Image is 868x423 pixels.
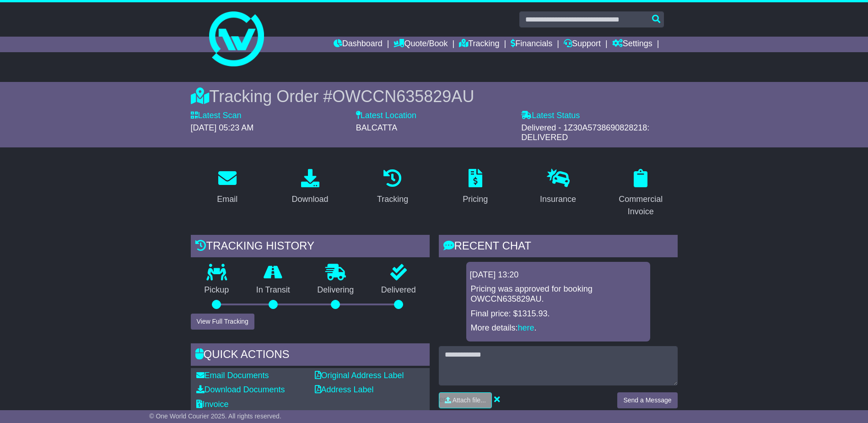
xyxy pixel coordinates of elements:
[191,123,254,132] span: [DATE] 05:23 AM
[518,323,534,332] a: here
[196,385,285,394] a: Download Documents
[191,314,254,330] button: View Full Tracking
[367,285,430,295] p: Delivered
[470,270,647,280] div: [DATE] 13:20
[217,193,237,206] div: Email
[196,400,229,409] a: Invoice
[286,166,334,209] a: Download
[315,385,374,394] a: Address Label
[610,193,672,218] div: Commercial Invoice
[191,111,242,121] label: Latest Scan
[149,412,281,420] span: © One World Courier 2025. All rights reserved.
[191,285,243,295] p: Pickup
[471,284,646,304] p: Pricing was approved for booking OWCCN635829AU.
[511,37,552,52] a: Financials
[371,166,414,209] a: Tracking
[534,166,582,209] a: Insurance
[332,87,474,106] span: OWCCN635829AU
[291,193,328,206] div: Download
[377,193,408,206] div: Tracking
[521,123,649,142] span: Delivered - 1Z30A5738690828218: DELIVERED
[564,37,601,52] a: Support
[243,285,304,295] p: In Transit
[459,37,499,52] a: Tracking
[211,166,243,209] a: Email
[604,166,678,221] a: Commercial Invoice
[521,111,580,121] label: Latest Status
[540,193,576,206] div: Insurance
[304,285,368,295] p: Delivering
[356,123,397,132] span: BALCATTA
[191,235,430,260] div: Tracking history
[191,87,678,106] div: Tracking Order #
[617,392,677,408] button: Send a Message
[196,371,269,380] a: Email Documents
[334,37,383,52] a: Dashboard
[457,166,494,209] a: Pricing
[394,37,447,52] a: Quote/Book
[471,323,646,333] p: More details: .
[439,235,678,260] div: RECENT CHAT
[471,309,646,319] p: Final price: $1315.93.
[612,37,652,52] a: Settings
[463,193,488,206] div: Pricing
[315,371,404,380] a: Original Address Label
[191,343,430,368] div: Quick Actions
[356,111,416,121] label: Latest Location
